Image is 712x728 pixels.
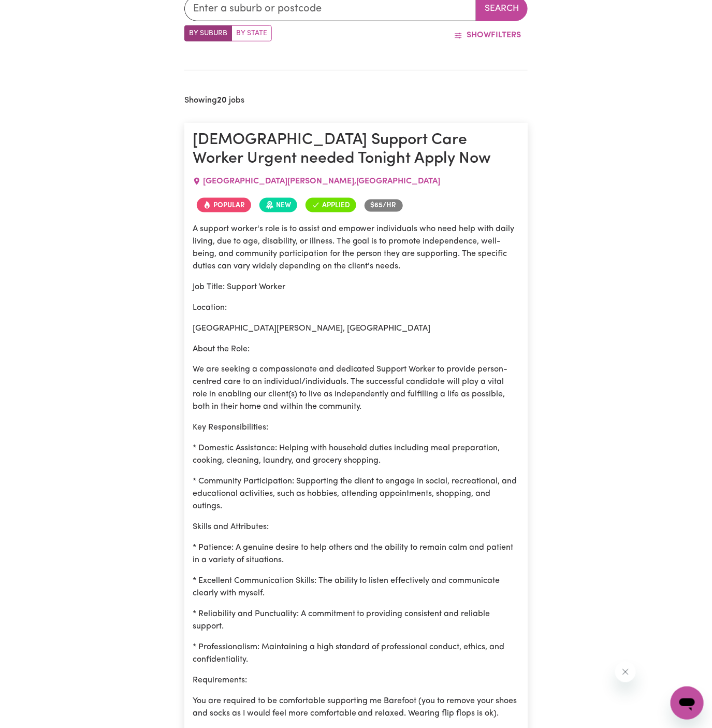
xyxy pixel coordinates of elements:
p: * Community Participation: Supporting the client to engage in social, recreational, and education... [193,476,520,513]
p: About the Role: [193,343,520,355]
iframe: Close message [615,662,636,682]
span: Need any help? [6,7,63,16]
span: Show [467,31,491,39]
p: You are required to be comfortable supporting me Barefoot (you to remove your shoes and socks as ... [193,695,520,720]
span: Job posted within the last 30 days [259,198,297,212]
span: You've applied for this job [306,198,356,212]
label: Search by state [231,25,272,41]
label: Search by suburb/post code [184,25,232,41]
p: Requirements: [193,675,520,687]
span: Job is popular [197,198,251,212]
p: * Reliability and Punctuality: A commitment to providing consistent and reliable support. [193,608,520,633]
p: Key Responsibilities: [193,422,520,434]
span: [GEOGRAPHIC_DATA][PERSON_NAME] , [GEOGRAPHIC_DATA] [203,177,441,185]
p: Job Title: Support Worker [193,281,520,293]
p: [GEOGRAPHIC_DATA][PERSON_NAME], [GEOGRAPHIC_DATA] [193,322,520,335]
iframe: Button to launch messaging window [671,687,704,720]
b: 20 [217,96,227,105]
p: A support worker's role is to assist and empower individuals who need help with daily living, due... [193,223,520,273]
p: We are seeking a compassionate and dedicated Support Worker to provide person-centred care to an ... [193,364,520,413]
p: * Professionalism: Maintaining a high standard of professional conduct, ethics, and confidentiality. [193,641,520,666]
p: Skills and Attributes: [193,521,520,534]
h1: [DEMOGRAPHIC_DATA] Support Care Worker Urgent needed Tonight Apply Now [193,131,520,169]
h2: Showing jobs [184,96,244,106]
p: * Domestic Assistance: Helping with household duties including meal preparation, cooking, cleanin... [193,442,520,467]
span: Job rate per hour [365,199,403,212]
p: * Patience: A genuine desire to help others and the ability to remain calm and patient in a varie... [193,542,520,567]
p: Location: [193,302,520,314]
button: ShowFilters [447,25,528,45]
p: * Excellent Communication Skills: The ability to listen effectively and communicate clearly with ... [193,575,520,600]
